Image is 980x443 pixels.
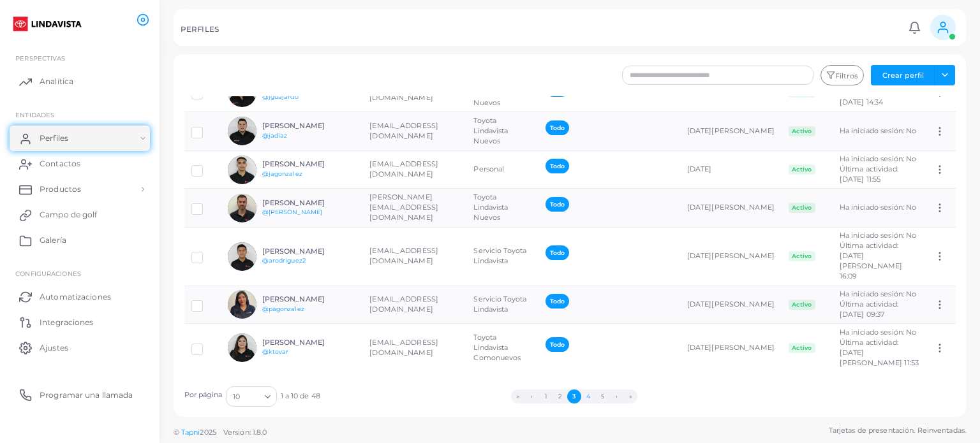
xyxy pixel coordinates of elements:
[262,348,289,355] a: @ktovar
[262,305,304,312] a: @pagonzalez
[200,428,216,437] font: 2025
[226,386,277,407] div: Buscar opción
[525,389,539,403] button: Go to previous page
[840,126,916,135] font: Ha iniciado sesión: No
[320,389,828,403] ul: Paginación
[181,428,200,437] a: Tapni
[15,270,81,277] font: Configuraciones
[369,159,438,178] font: [EMAIL_ADDRESS][DOMAIN_NAME]
[262,121,325,130] font: [PERSON_NAME]
[262,294,325,303] font: [PERSON_NAME]
[616,393,618,400] font: ›
[40,210,97,219] font: Campo de golf
[473,164,504,173] font: Personal
[223,428,267,437] font: Versión: 1.8.0
[184,390,223,399] font: Por página
[840,241,902,280] font: Última actividad: [DATE][PERSON_NAME] 16:09
[871,65,935,85] button: Crear perfil
[687,300,775,309] font: [DATE][PERSON_NAME]
[10,309,150,335] a: Integraciones
[40,390,133,400] font: Programar una llamada
[262,247,325,256] font: [PERSON_NAME]
[241,389,260,403] input: Buscar opción
[40,317,93,327] font: Integraciones
[262,208,323,215] a: @[PERSON_NAME]
[820,65,864,85] button: Filtros
[840,154,916,163] font: Ha iniciado sesión: No
[228,242,256,271] img: avatar
[40,159,80,168] font: Contactos
[840,338,919,367] font: Última actividad: [DATE][PERSON_NAME] 11:53
[40,184,81,194] font: Productos
[539,389,553,403] button: Ir a la página 1
[473,77,508,106] font: Toyota Lindavista Nuevos
[40,235,66,245] font: Galería
[262,257,306,264] a: @arodriguez2
[792,127,812,134] font: Activo
[792,166,812,173] font: Activo
[840,164,898,184] font: Última actividad: [DATE] 11:55
[840,88,898,107] font: Última actividad: [DATE] 14:34
[623,389,637,403] button: Ir a la última página
[40,76,73,86] font: Analítica
[687,88,775,97] font: [DATE][PERSON_NAME]
[15,54,65,62] font: PERSPECTIVAS
[369,338,438,357] font: [EMAIL_ADDRESS][DOMAIN_NAME]
[840,328,916,337] font: Ha iniciado sesión: No
[10,284,150,309] a: Automatizaciones
[550,201,565,208] font: Todo
[792,204,812,211] font: Activo
[262,93,299,100] a: @jguajardo
[550,163,565,170] font: Todo
[687,164,712,173] font: [DATE]
[840,300,898,319] font: Última actividad: [DATE] 09:37
[601,393,604,400] font: 5
[558,393,561,400] font: 2
[10,335,150,360] a: Ajustes
[262,170,302,177] a: @jagonzalez
[369,192,438,222] font: [PERSON_NAME][EMAIL_ADDRESS][DOMAIN_NAME]
[262,132,288,139] a: @jadiaz
[829,426,966,435] font: Tarjetas de presentación. Reinventadas.
[174,428,179,437] font: ©
[473,116,508,145] font: Toyota Lindavista Nuevos
[882,71,924,80] font: Crear perfil
[586,393,590,400] font: 4
[228,194,256,222] img: avatar
[228,117,256,145] img: avatar
[15,111,54,119] font: ENTIDADES
[11,12,82,36] a: logo
[281,391,320,400] font: 1 a 10 de 48
[473,333,521,362] font: Toyota Lindavista Comonuevos
[369,121,438,140] font: [EMAIL_ADDRESS][DOMAIN_NAME]
[473,246,526,265] font: Servicio Toyota Lindavista
[181,25,219,34] font: PERFILES
[840,231,916,240] font: Ha iniciado sesión: No
[595,389,609,403] button: Ir a la página 5
[10,177,150,202] a: Productos
[687,251,775,260] font: [DATE][PERSON_NAME]
[792,301,812,308] font: Activo
[511,389,525,403] button: Go to first page
[550,249,565,256] font: Todo
[10,151,150,177] a: Contactos
[840,289,916,298] font: Ha iniciado sesión: No
[262,338,325,347] font: [PERSON_NAME]
[262,159,325,168] font: [PERSON_NAME]
[10,228,150,253] a: Galería
[572,393,575,400] font: 3
[40,343,68,352] font: Ajustes
[473,294,526,314] font: Servicio Toyota Lindavista
[10,126,150,151] a: Perfiles
[792,344,812,351] font: Activo
[10,69,150,94] a: Analítica
[792,252,812,259] font: Activo
[840,203,916,212] font: Ha iniciado sesión: No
